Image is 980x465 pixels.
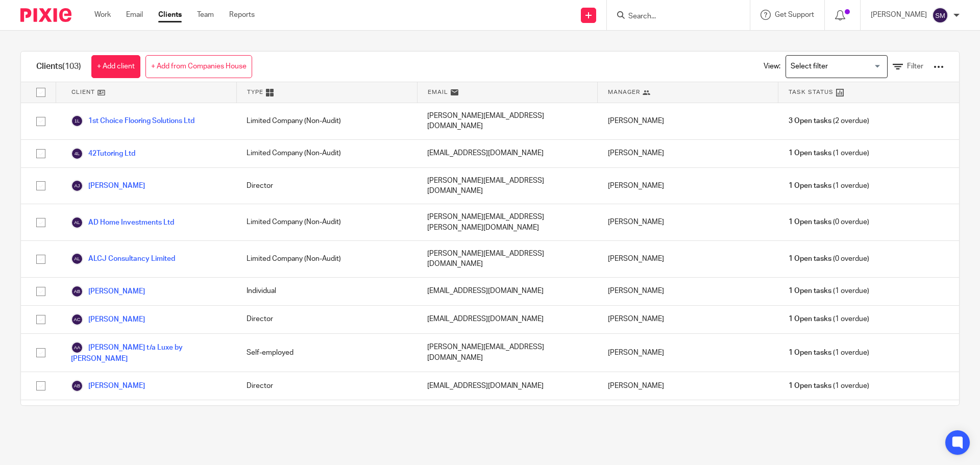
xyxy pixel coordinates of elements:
[71,148,135,160] a: 42Tutoring Ltd
[789,88,834,96] span: Task Status
[417,241,598,277] div: [PERSON_NAME][EMAIL_ADDRESS][DOMAIN_NAME]
[71,180,83,192] img: svg%3E
[145,55,252,78] a: + Add from Companies House
[36,61,81,72] h1: Clients
[598,372,778,400] div: [PERSON_NAME]
[608,88,640,96] span: Manager
[417,400,598,428] div: [EMAIL_ADDRESS][DOMAIN_NAME]
[598,400,778,428] div: [PERSON_NAME]
[598,306,778,333] div: [PERSON_NAME]
[417,278,598,305] div: [EMAIL_ADDRESS][DOMAIN_NAME]
[789,181,831,191] span: 1 Open tasks
[789,217,869,227] span: (0 overdue)
[598,140,778,167] div: [PERSON_NAME]
[789,254,869,264] span: (0 overdue)
[789,148,869,158] span: (1 overdue)
[126,10,143,20] a: Email
[598,168,778,204] div: [PERSON_NAME]
[71,380,83,392] img: svg%3E
[236,140,417,167] div: Limited Company (Non-Audit)
[789,348,869,358] span: (1 overdue)
[197,10,214,20] a: Team
[236,168,417,204] div: Director
[236,204,417,240] div: Limited Company (Non-Audit)
[789,286,831,296] span: 1 Open tasks
[71,313,83,326] img: svg%3E
[417,140,598,167] div: [EMAIL_ADDRESS][DOMAIN_NAME]
[71,341,226,364] a: [PERSON_NAME] t/a Luxe by [PERSON_NAME]
[71,313,145,326] a: [PERSON_NAME]
[71,341,83,354] img: svg%3E
[789,348,831,358] span: 1 Open tasks
[786,55,888,78] div: Search for option
[20,8,71,22] img: Pixie
[598,204,778,240] div: [PERSON_NAME]
[789,286,869,296] span: (1 overdue)
[598,241,778,277] div: [PERSON_NAME]
[789,314,869,324] span: (1 overdue)
[158,10,182,20] a: Clients
[71,216,83,229] img: svg%3E
[789,314,831,324] span: 1 Open tasks
[71,216,174,229] a: AD Home Investments Ltd
[598,278,778,305] div: [PERSON_NAME]
[71,88,95,96] span: Client
[417,372,598,400] div: [EMAIL_ADDRESS][DOMAIN_NAME]
[91,55,140,78] a: + Add client
[71,148,83,160] img: svg%3E
[229,10,255,20] a: Reports
[71,253,175,265] a: ALCJ Consultancy Limited
[417,168,598,204] div: [PERSON_NAME][EMAIL_ADDRESS][DOMAIN_NAME]
[236,241,417,277] div: Limited Company (Non-Audit)
[775,11,814,18] span: Get Support
[31,83,51,102] input: Select all
[787,58,881,76] input: Search for option
[789,217,831,227] span: 1 Open tasks
[71,115,83,127] img: svg%3E
[789,116,831,126] span: 3 Open tasks
[71,115,194,127] a: 1st Choice Flooring Solutions Ltd
[907,63,923,70] span: Filter
[789,148,831,158] span: 1 Open tasks
[417,204,598,240] div: [PERSON_NAME][EMAIL_ADDRESS][PERSON_NAME][DOMAIN_NAME]
[247,88,263,96] span: Type
[71,180,145,192] a: [PERSON_NAME]
[71,285,145,298] a: [PERSON_NAME]
[598,103,778,139] div: [PERSON_NAME]
[598,334,778,372] div: [PERSON_NAME]
[789,181,869,191] span: (1 overdue)
[932,7,948,23] img: svg%3E
[236,372,417,400] div: Director
[236,103,417,139] div: Limited Company (Non-Audit)
[789,381,831,391] span: 1 Open tasks
[627,12,719,21] input: Search
[71,285,83,298] img: svg%3E
[94,10,111,20] a: Work
[417,334,598,372] div: [PERSON_NAME][EMAIL_ADDRESS][DOMAIN_NAME]
[417,103,598,139] div: [PERSON_NAME][EMAIL_ADDRESS][DOMAIN_NAME]
[62,62,81,70] span: (103)
[748,52,944,82] div: View:
[236,306,417,333] div: Director
[71,253,83,265] img: svg%3E
[236,334,417,372] div: Self-employed
[236,400,417,428] div: Director
[789,116,869,126] span: (2 overdue)
[789,381,869,391] span: (1 overdue)
[428,88,448,96] span: Email
[71,380,145,392] a: [PERSON_NAME]
[789,254,831,264] span: 1 Open tasks
[417,306,598,333] div: [EMAIL_ADDRESS][DOMAIN_NAME]
[236,278,417,305] div: Individual
[871,10,927,20] p: [PERSON_NAME]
